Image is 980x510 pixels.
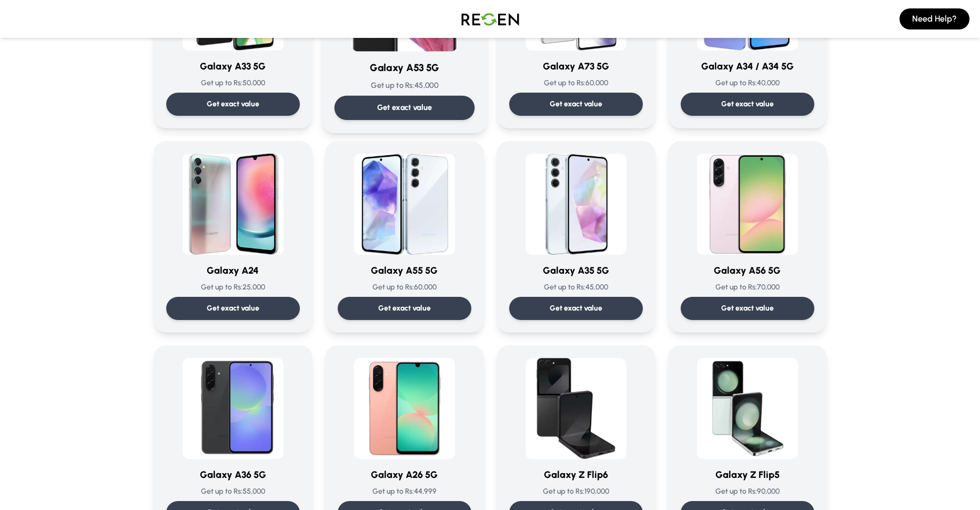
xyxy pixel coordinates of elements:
button: Need Help? [900,8,969,29]
h3: Galaxy A55 5G [338,263,471,278]
p: Get up to Rs: 25,000 [166,282,300,293]
h3: Galaxy A35 5G [509,263,643,278]
img: Galaxy A36 5G [183,358,284,459]
h3: Galaxy A53 5G [334,61,474,76]
p: Get up to Rs: 60,000 [509,78,643,88]
p: Get exact value [721,99,774,109]
img: Galaxy A55 5G [354,154,455,255]
p: Get exact value [378,303,431,314]
p: Get up to Rs: 44,999 [338,486,471,497]
img: Galaxy Z Flip6 [526,358,627,459]
p: Get exact value [550,99,602,109]
img: Logo [453,4,527,34]
p: Get up to Rs: 60,000 [338,282,471,293]
p: Get exact value [550,303,602,314]
img: Galaxy A24 [183,154,284,255]
p: Get up to Rs: 190,000 [509,486,643,497]
h3: Galaxy A56 5G [681,263,814,278]
p: Get exact value [207,99,259,109]
p: Get up to Rs: 50,000 [166,78,300,88]
h3: Galaxy A36 5G [166,467,300,482]
p: Get up to Rs: 90,000 [681,486,814,497]
p: Get up to Rs: 55,000 [166,486,300,497]
img: Galaxy Z Flip5 [697,358,798,459]
h3: Galaxy A73 5G [509,59,643,74]
p: Get up to Rs: 70,000 [681,282,814,293]
p: Get up to Rs: 40,000 [681,78,814,88]
img: Galaxy A26 5G [354,358,455,459]
p: Get up to Rs: 45,000 [334,80,474,91]
p: Get exact value [721,303,774,314]
p: Get up to Rs: 45,000 [509,282,643,293]
h3: Galaxy Z Flip6 [509,467,643,482]
p: Get exact value [377,102,432,113]
h3: Galaxy A34 / A34 5G [681,59,814,74]
h3: Galaxy A24 [166,263,300,278]
h3: Galaxy Z Flip5 [681,467,814,482]
img: Galaxy A35 5G [526,154,627,255]
h3: Galaxy A26 5G [338,467,471,482]
h3: Galaxy A33 5G [166,59,300,74]
img: Galaxy A56 5G [697,154,798,255]
p: Get exact value [207,303,259,314]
